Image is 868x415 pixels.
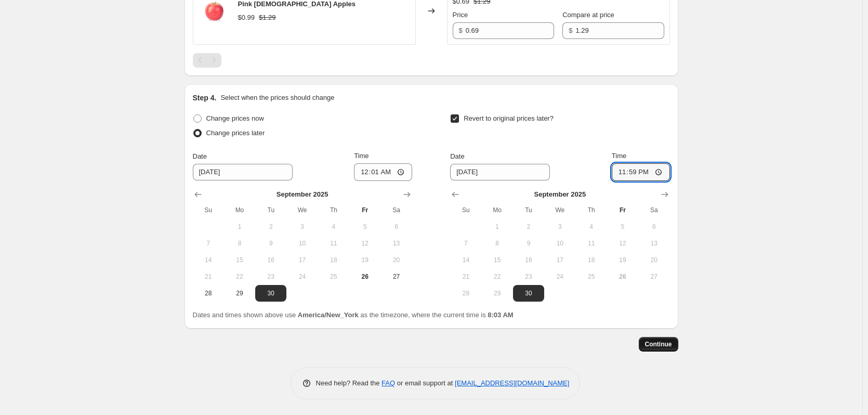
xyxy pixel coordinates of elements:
[488,311,513,319] b: 8:03 AM
[607,252,638,268] button: Friday September 19 2025
[450,268,481,285] button: Sunday September 21 2025
[544,252,575,268] button: Wednesday September 17 2025
[349,218,380,235] button: Friday September 5 2025
[611,256,634,264] span: 19
[193,235,224,252] button: Sunday September 7 2025
[259,206,282,214] span: Tu
[259,256,282,264] span: 16
[353,223,376,231] span: 5
[607,268,638,285] button: Today Friday September 26 2025
[385,273,407,281] span: 27
[517,206,540,214] span: Tu
[482,252,513,268] button: Monday September 15 2025
[482,268,513,285] button: Monday September 22 2025
[639,337,678,352] button: Continue
[486,223,509,231] span: 1
[206,129,265,137] span: Change prices later
[191,187,205,202] button: Show previous month, August 2025
[238,12,255,23] div: $0.99
[382,379,395,387] a: FAQ
[255,218,286,235] button: Tuesday September 2 2025
[255,285,286,302] button: Tuesday September 30 2025
[220,93,334,103] p: Select when the prices should change
[544,202,575,218] th: Wednesday
[197,289,220,297] span: 28
[224,235,255,252] button: Monday September 8 2025
[322,256,345,264] span: 18
[569,27,572,34] span: $
[318,218,349,235] button: Thursday September 4 2025
[380,252,412,268] button: Saturday September 20 2025
[544,235,575,252] button: Wednesday September 10 2025
[291,223,313,231] span: 3
[349,235,380,252] button: Friday September 12 2025
[206,114,264,122] span: Change prices now
[657,187,672,202] button: Show next month, October 2025
[611,239,634,248] span: 12
[575,218,607,235] button: Thursday September 4 2025
[193,152,207,160] span: Date
[450,235,481,252] button: Sunday September 7 2025
[612,152,626,160] span: Time
[513,235,544,252] button: Tuesday September 9 2025
[197,239,220,248] span: 7
[454,239,477,248] span: 7
[286,268,318,285] button: Wednesday September 24 2025
[354,163,412,181] input: 12:00
[486,206,509,214] span: Mo
[349,268,380,285] button: Today Friday September 26 2025
[450,285,481,302] button: Sunday September 28 2025
[353,256,376,264] span: 19
[517,273,540,281] span: 23
[575,268,607,285] button: Thursday September 25 2025
[380,218,412,235] button: Saturday September 6 2025
[580,223,602,231] span: 4
[228,206,251,214] span: Mo
[638,218,669,235] button: Saturday September 6 2025
[286,235,318,252] button: Wednesday September 10 2025
[298,311,359,319] b: America/New_York
[548,206,571,214] span: We
[385,206,407,214] span: Sa
[318,268,349,285] button: Thursday September 25 2025
[291,206,313,214] span: We
[259,273,282,281] span: 23
[544,218,575,235] button: Wednesday September 3 2025
[513,218,544,235] button: Tuesday September 2 2025
[645,340,672,348] span: Continue
[318,202,349,218] th: Thursday
[193,164,293,180] input: 9/26/2025
[380,202,412,218] th: Saturday
[259,12,276,23] strike: $1.29
[580,273,602,281] span: 25
[544,268,575,285] button: Wednesday September 24 2025
[513,285,544,302] button: Tuesday September 30 2025
[224,285,255,302] button: Monday September 29 2025
[642,273,665,281] span: 27
[197,273,220,281] span: 21
[612,163,670,181] input: 12:00
[642,223,665,231] span: 6
[450,202,481,218] th: Sunday
[450,152,464,160] span: Date
[255,268,286,285] button: Tuesday September 23 2025
[318,235,349,252] button: Thursday September 11 2025
[486,256,509,264] span: 15
[193,285,224,302] button: Sunday September 28 2025
[385,239,407,248] span: 13
[400,187,414,202] button: Show next month, October 2025
[517,223,540,231] span: 2
[224,268,255,285] button: Monday September 22 2025
[607,218,638,235] button: Friday September 5 2025
[486,273,509,281] span: 22
[255,202,286,218] th: Tuesday
[322,273,345,281] span: 25
[642,206,665,214] span: Sa
[197,256,220,264] span: 14
[548,239,571,248] span: 10
[548,223,571,231] span: 3
[316,379,382,387] span: Need help? Read the
[454,273,477,281] span: 21
[486,239,509,248] span: 8
[611,223,634,231] span: 5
